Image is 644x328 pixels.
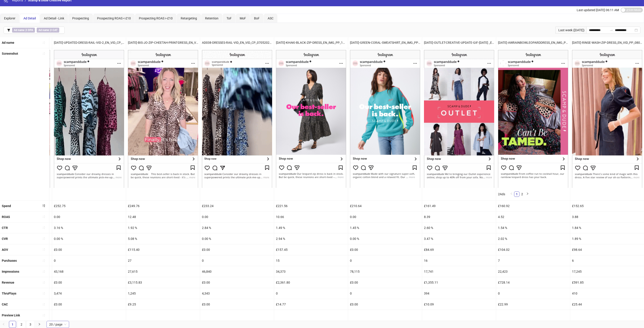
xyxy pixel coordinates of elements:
span: sort-ascending [42,237,45,240]
b: DPA [28,29,33,32]
span: sort-ascending [42,314,45,317]
div: £0.00 [52,277,126,288]
span: sort-ascending [42,270,45,273]
span: sort-ascending [42,215,45,218]
div: 15 [274,255,348,266]
div: £0.00 [52,244,126,255]
div: £0.00 [200,277,274,288]
div: 16 [422,255,496,266]
span: sort-ascending [42,281,45,284]
img: Screenshot 120228165207760005 [202,50,272,188]
button: right [525,191,530,197]
a: 2 [18,321,25,328]
div: £0.00 [200,244,274,255]
button: Ad name ∌ DPAAd name ∌ CAT [4,27,65,34]
span: sort-ascending [42,52,45,55]
div: AD038-DRESSES-RAIL-VID_EN_VID_CP_07052025_F_CC_SC1_None_DRESSES [200,37,274,48]
div: 1.84 % [570,222,644,233]
span: sort-descending [42,204,45,207]
b: CVR [2,237,8,241]
div: 22,423 [496,266,570,277]
div: 1.45 % [348,222,422,233]
li: 1 [9,321,16,328]
div: 2.94 % [274,233,348,244]
b: Preview Link [2,313,20,317]
b: Revenue [2,281,14,284]
div: 0.00 % [348,233,422,244]
span: ToF [227,17,232,20]
div: £25.44 [570,299,644,310]
img: Screenshot 120233273992280005 [128,50,198,188]
b: Impressions [2,270,19,273]
a: 2 [520,192,525,197]
li: Previous Page [509,191,514,197]
span: filter [7,29,10,32]
div: £3,115.83 [126,277,200,288]
div: [DATE]-KHAKI-BLACK-ZIP-DRESS_EN_IMG_PP_12082025_F_CC_SC1_USP11_NEW-IN [274,37,348,48]
span: ∌ [12,28,35,33]
span: left [2,323,5,326]
li: 3 [27,321,34,328]
div: £98.64 [570,244,644,255]
span: to [610,28,613,32]
span: ∌ [37,28,59,33]
img: Screenshot 120233273992230005 [276,50,346,188]
span: left [510,192,513,195]
div: 0.00 [52,212,126,222]
div: 17,741 [422,266,496,277]
b: Spend [2,204,11,208]
div: 3.88 [570,212,644,222]
div: 4.52 [496,212,570,222]
div: 78,115 [348,266,422,277]
span: Explorer [4,17,15,20]
span: sort-ascending [42,41,45,44]
div: 0 [348,288,422,299]
b: CAT [53,29,57,32]
b: Purchases [2,259,17,262]
img: Screenshot 120233274539660005 [350,50,420,188]
div: £0.00 [348,299,422,310]
span: 20 / page [49,321,66,328]
div: 3.47 % [422,233,496,244]
button: left [509,191,514,197]
span: Retention [205,17,218,20]
div: [DATE]-OUTLET-CREATIVE-UPDATE-GIF-[DATE] _EN_VID_CP_30072025_F_CC_SC1_USP3_OUTLET-UPDATE [422,37,496,48]
b: CAC [2,303,8,306]
div: 1.92 % [126,222,200,233]
span: BoF [254,17,260,20]
div: £0.00 [348,277,422,288]
div: £115.40 [126,244,200,255]
div: 27,615 [126,266,200,277]
span: sort-ascending [42,248,45,251]
div: [DATE]-RINSE-WASH-ZIP-DRESS_EN_VID_PP_08082025_F_CC_SC12_USP11_NEW-IN [570,37,644,48]
li: 1 [514,191,519,197]
div: 4,343 [200,288,274,299]
b: CTR [2,226,8,230]
b: Ad name [2,41,14,44]
div: £0.00 [200,299,274,310]
div: 0.00 [200,212,274,222]
div: 2.84 % [200,222,274,233]
div: 43,168 [52,266,126,277]
div: Last week ([DATE]) [555,27,586,34]
div: £252.75 [52,201,126,211]
div: 0.00 [348,212,422,222]
a: 1 [9,321,16,328]
li: Next Page [525,191,530,197]
span: swap-right [610,28,613,32]
li: Next Page [36,321,43,328]
a: 3 [27,321,34,328]
div: 0.00 % [52,233,126,244]
div: £210.64 [348,201,422,211]
div: 46,840 [200,266,274,277]
b: AOV [2,248,8,251]
span: sort-ascending [42,259,45,262]
div: 1.89 % [570,233,644,244]
img: Screenshot 120233273991880005 [424,50,494,188]
div: £152.65 [570,201,644,211]
div: 5.08 % [126,233,200,244]
span: Ad Detail - Link [44,17,64,20]
div: 17,245 [570,266,644,277]
img: Screenshot 120233643262000005 [498,50,568,188]
div: [DATE]-GREEN-CORAL-SWEATSHIRT_EN_IMG_PP_12082025_F_CC_SC1_USP11_NEW-IN – Copy [348,37,422,48]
